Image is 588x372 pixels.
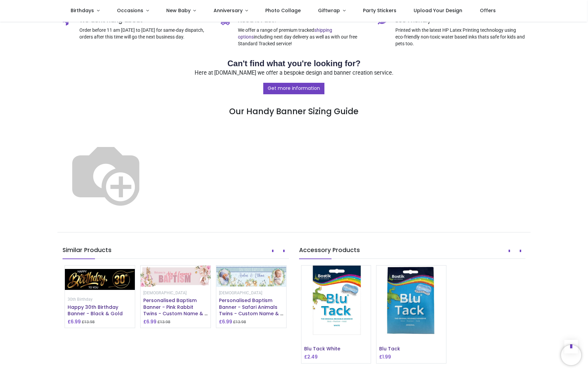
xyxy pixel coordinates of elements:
img: Happy 30th Birthday Banner - Black & Gold [65,266,135,293]
span: 1.99 [382,353,391,360]
img: Banner_Size_Helper_Image_Compare.svg [63,131,149,217]
p: Printed with the latest HP Latex Printing technology using eco-friendly non-toxic water based ink... [395,27,525,47]
h6: Blu Tack [379,346,443,352]
span: 13.98 [160,320,170,324]
p: We offer a range of premium tracked including next day delivery as well as with our free Standard... [238,27,368,47]
span: Upload Your Design [414,7,462,14]
span: 6.99 [71,318,81,325]
span: New Baby [166,7,191,14]
h6: £ [143,318,156,325]
a: Happy 30th Birthday Banner - Black & Gold [68,304,123,317]
button: Next [515,245,525,257]
a: Personalised Baptism Banner - Pink Rabbit Twins - Custom Name & 2 Photo Upload [143,297,207,324]
a: Get more information [263,83,324,94]
span: Photo Collage [265,7,301,14]
button: Prev [268,245,278,257]
button: Prev [504,245,514,257]
span: Giftwrap [318,7,340,14]
span: 6.99 [222,318,232,325]
h6: Blu Tack White [304,346,368,352]
button: Next [279,245,289,257]
a: Blu Tack White [304,345,340,352]
p: Order before 11 am [DATE] to [DATE] for same-day dispatch, orders after this time will go the nex... [79,27,210,40]
span: Anniversary [214,7,243,14]
a: Personalised Baptism Banner - Safari Animals Twins - Custom Name & 2 Photo Upload [219,297,283,324]
h6: £ [304,353,318,360]
h6: Happy 30th Birthday Banner - Black & Gold [68,304,132,317]
small: £ [157,319,170,325]
p: Here at [DOMAIN_NAME] we offer a bespoke design and banner creation service. [63,69,525,77]
img: Blu Tack White [301,266,371,335]
a: 30th Birthday [68,296,93,302]
span: 6.99 [146,318,156,325]
a: [DEMOGRAPHIC_DATA] [219,290,262,295]
img: Blu Tack [376,266,446,335]
a: [DEMOGRAPHIC_DATA] [143,290,187,295]
h6: £ [379,353,391,360]
span: Occasions [117,7,143,14]
h5: Similar Products [63,246,289,259]
h3: Our Handy Banner Sizing Guide [63,82,525,118]
span: 13.98 [84,320,95,324]
h6: £ [68,318,81,325]
small: [DEMOGRAPHIC_DATA] [143,291,187,295]
h6: Personalised Baptism Banner - Pink Rabbit Twins - Custom Name & 2 Photo Upload [143,297,208,317]
small: £ [82,319,95,325]
h6: Personalised Baptism Banner - Safari Animals Twins - Custom Name & 2 Photo Upload [219,297,284,317]
small: 30th Birthday [68,297,93,302]
span: Party Stickers [363,7,396,14]
h6: £ [219,318,232,325]
small: [DEMOGRAPHIC_DATA] [219,291,262,295]
span: 2.49 [307,353,318,360]
a: Blu Tack [379,345,400,352]
span: Offers [480,7,496,14]
img: Personalised Baptism Banner - Safari Animals Twins - Custom Name & 2 Photo Upload [216,266,286,287]
small: £ [233,319,246,325]
span: Birthdays [71,7,94,14]
span: 13.98 [236,320,246,324]
iframe: Brevo live chat [561,345,581,365]
h2: Can't find what you're looking for? [63,58,525,69]
img: Personalised Baptism Banner - Pink Rabbit Twins - Custom Name & 2 Photo Upload [141,266,211,287]
h5: Accessory Products [299,246,525,259]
